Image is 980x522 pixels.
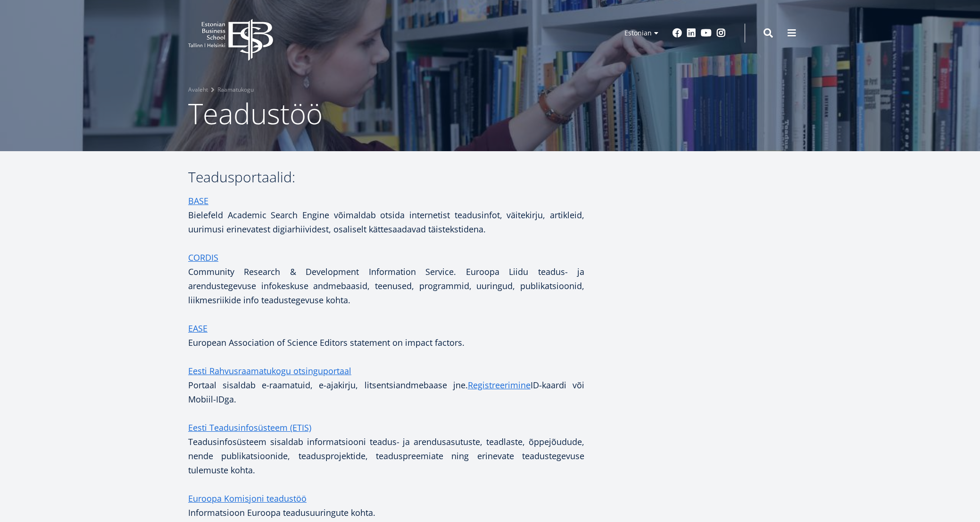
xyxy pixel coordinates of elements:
p: Portaal sisaldab e-raamatuid, e-ajakirju, litsentsiandmebaase jne. ID-kaardi või Mobiil-IDga. [188,364,584,406]
p: Community Research & Development Information Service. Euroopa Liidu teadus- ja arendustegevuse in... [188,250,584,307]
a: Raamatukogu [217,85,254,94]
a: CORDIS [188,250,218,265]
a: Eesti Teadusinfosüsteem (ETIS) [188,420,311,435]
a: Registreerimine [468,378,531,392]
span: Teadustöö [188,94,323,133]
a: Avaleht [188,85,208,94]
a: Facebook [673,28,682,38]
a: Euroopa Komisjoni teadustöö [188,491,307,505]
p: Teadusinfosüsteem sisaldab informatsiooni teadus- ja arendusasutuste, teadlaste, õppejõudude, nen... [188,420,584,477]
p: Bielefeld Academic Search Engine võimaldab otsida internetist teadusinfot, väitekirju, artikleid,... [188,194,584,236]
p: Informatsioon Euroopa teadusuuringute kohta. [188,491,584,520]
a: BASE [188,194,208,208]
a: Linkedin [687,28,696,38]
a: Youtube [701,28,712,38]
a: EASE [188,321,208,335]
a: Instagram [716,28,726,38]
a: Eesti Rahvusraamatukogu otsinguportaal [188,364,351,378]
p: European Association of Science Editors statement on impact factors. [188,321,584,350]
h3: Teadusportaalid: [188,170,584,184]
